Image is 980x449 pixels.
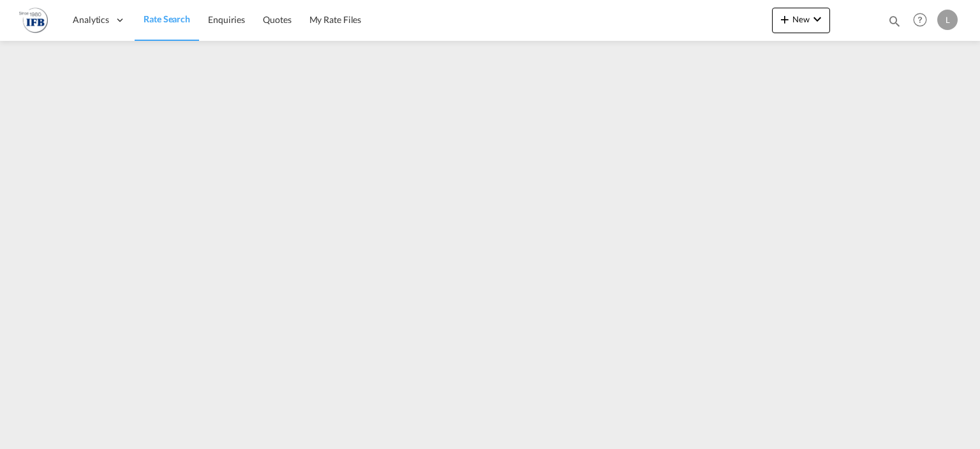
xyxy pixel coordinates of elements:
span: Quotes [263,14,291,25]
span: New [777,14,825,24]
div: icon-magnify [887,14,902,33]
div: Help [909,9,937,32]
span: Help [909,9,931,31]
md-icon: icon-magnify [887,14,902,28]
button: icon-plus 400-fgNewicon-chevron-down [772,8,830,33]
div: L [937,10,958,30]
img: de31bbe0256b11eebba44b54815f083d.png [19,6,48,34]
span: Enquiries [208,14,245,25]
span: Rate Search [144,13,190,24]
md-icon: icon-plus 400-fg [777,11,792,27]
span: My Rate Files [309,14,362,25]
md-icon: icon-chevron-down [810,11,825,27]
span: Analytics [73,13,109,26]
